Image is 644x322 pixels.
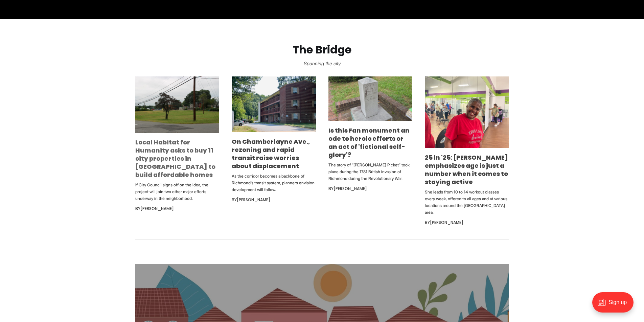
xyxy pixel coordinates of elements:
[328,162,412,182] p: The story of “[PERSON_NAME] Picket” took place during the 1781 British invasion of Richmond durin...
[140,206,174,211] a: [PERSON_NAME]
[232,173,316,193] p: As the corridor becomes a backbone of Richmond’s transit system, planners envision development wi...
[425,76,509,148] img: 25 in '25: Debra Sims Fleisher emphasizes age is just a number when it comes to staying active
[11,59,633,68] p: Spanning the city
[135,205,219,213] div: By
[430,220,463,225] a: [PERSON_NAME]
[135,138,215,179] a: Local Habitat for Humanity asks to buy 11 city properties in [GEOGRAPHIC_DATA] to build affordabl...
[232,137,310,170] a: On Chamberlayne Ave., rezoning and rapid transit raise worries about displacement
[232,196,316,204] div: By
[11,44,633,56] h2: The Bridge
[425,189,509,216] p: She leads from 10 to 14 workout classes every week, offered to all ages and at various locations ...
[135,182,219,202] p: If City Council signs off on the idea, the project will join two other major efforts underway in ...
[328,126,410,159] a: Is this Fan monument an ode to heroic efforts or an act of 'fictional self-glory'?
[586,289,644,322] iframe: portal-trigger
[328,76,412,121] img: Is this Fan monument an ode to heroic efforts or an act of 'fictional self-glory'?
[232,76,316,132] img: On Chamberlayne Ave., rezoning and rapid transit raise worries about displacement
[333,186,367,191] a: [PERSON_NAME]
[425,218,509,227] div: By
[237,197,270,203] a: [PERSON_NAME]
[425,153,508,186] a: 25 in '25: [PERSON_NAME] emphasizes age is just a number when it comes to staying active
[135,76,219,133] img: Local Habitat for Humanity asks to buy 11 city properties in Northside to build affordable homes
[328,185,412,193] div: By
